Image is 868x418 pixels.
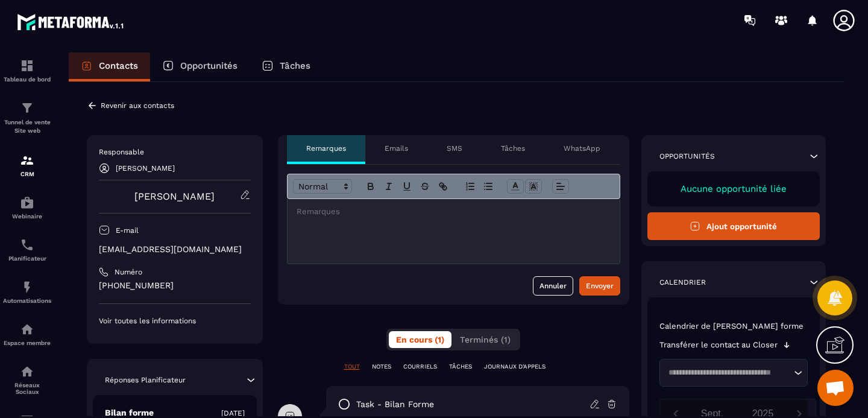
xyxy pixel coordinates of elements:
[564,144,600,153] p: WhatsApp
[3,382,51,395] p: Réseaux Sociaux
[180,60,237,71] p: Opportunités
[3,186,51,229] a: automationsautomationsWebinaire
[659,321,808,331] p: Calendrier de [PERSON_NAME] forme
[20,101,34,115] img: formation
[20,238,34,252] img: scheduler
[3,213,51,220] p: Webinaire
[3,255,51,262] p: Planificateur
[99,280,251,291] p: [PHONE_NUMBER]
[659,151,715,161] p: Opportunités
[3,271,51,313] a: automationsautomationsAutomatisations
[280,60,310,71] p: Tâches
[3,355,51,404] a: social-networksocial-networkRéseaux Sociaux
[579,276,620,296] button: Envoyer
[101,101,174,110] p: Revenir aux contacts
[115,267,142,277] p: Numéro
[3,49,51,92] a: formationformationTableau de bord
[150,52,250,81] a: Opportunités
[116,164,175,173] p: [PERSON_NAME]
[396,335,444,344] span: En cours (1)
[99,244,251,255] p: [EMAIL_ADDRESS][DOMAIN_NAME]
[586,280,614,292] div: Envoyer
[3,118,51,135] p: Tunnel de vente Site web
[99,60,138,71] p: Contacts
[221,408,245,418] p: [DATE]
[99,316,251,326] p: Voir toutes les informations
[403,363,437,371] p: COURRIELS
[250,52,322,81] a: Tâches
[105,375,186,385] p: Réponses Planificateur
[659,340,778,350] p: Transférer le contact au Closer
[659,183,808,194] p: Aucune opportunité liée
[20,364,34,379] img: social-network
[20,322,34,337] img: automations
[484,363,546,371] p: JOURNAUX D'APPELS
[3,92,51,144] a: formationformationTunnel de vente Site web
[3,313,51,355] a: automationsautomationsEspace membre
[385,144,408,153] p: Emails
[20,280,34,294] img: automations
[3,340,51,346] p: Espace membre
[533,276,573,296] button: Annuler
[3,76,51,83] p: Tableau de bord
[501,144,525,153] p: Tâches
[659,277,706,287] p: Calendrier
[659,359,808,387] div: Search for option
[460,335,511,344] span: Terminés (1)
[134,191,215,202] a: [PERSON_NAME]
[17,11,125,33] img: logo
[344,363,360,371] p: TOUT
[20,153,34,168] img: formation
[372,363,391,371] p: NOTES
[664,367,791,379] input: Search for option
[356,399,434,410] p: task - Bilan forme
[449,363,472,371] p: TÂCHES
[3,144,51,186] a: formationformationCRM
[447,144,462,153] p: SMS
[453,331,518,348] button: Terminés (1)
[99,147,251,157] p: Responsable
[817,370,854,406] div: Ouvrir le chat
[647,212,820,240] button: Ajout opportunité
[3,171,51,177] p: CRM
[3,229,51,271] a: schedulerschedulerPlanificateur
[116,226,139,235] p: E-mail
[69,52,150,81] a: Contacts
[389,331,451,348] button: En cours (1)
[306,144,346,153] p: Remarques
[20,195,34,210] img: automations
[20,59,34,73] img: formation
[3,297,51,304] p: Automatisations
